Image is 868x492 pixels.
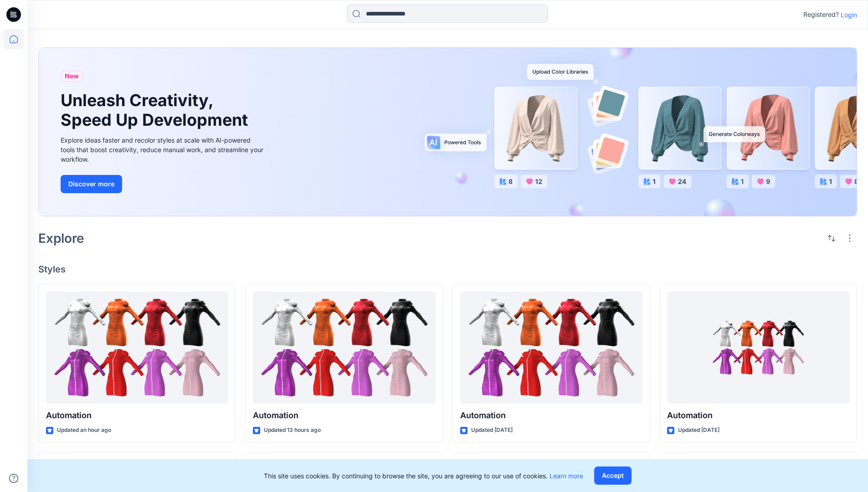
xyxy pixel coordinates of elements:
a: Automation [667,292,849,404]
p: Automation [46,409,228,422]
h2: Explore [38,231,84,246]
p: Registered? [803,9,839,20]
p: Automation [253,409,435,422]
button: Accept [594,466,632,485]
p: Updated [DATE] [678,425,719,435]
p: This site uses cookies. By continuing to browse the site, you are agreeing to our use of cookies. [264,471,583,481]
p: Automation [667,409,849,422]
div: Explore ideas faster and recolor styles at scale with AI-powered tools that boost creativity, red... [61,135,266,164]
h1: Unleash Creativity, Speed Up Development [61,91,252,130]
h4: Styles [38,264,857,275]
a: Discover more [61,175,266,193]
p: Updated an hour ago [57,425,111,435]
a: Automation [460,292,642,404]
span: New [65,71,79,82]
a: Learn more [550,472,583,480]
a: Automation [46,292,228,404]
p: Updated 13 hours ago [264,425,321,435]
button: Discover more [61,175,122,193]
p: Automation [460,409,642,422]
p: Updated [DATE] [471,425,513,435]
a: Automation [253,292,435,404]
p: Login [841,10,857,20]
